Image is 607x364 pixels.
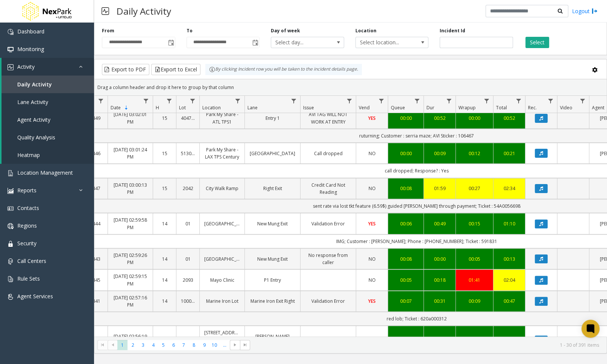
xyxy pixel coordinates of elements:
a: 00:49 [428,220,451,227]
img: 'icon' [8,258,14,264]
a: Lane Activity [2,93,94,111]
span: Location [202,104,221,111]
a: Queue Filter Menu [412,96,422,106]
a: 00:00 [393,150,419,157]
span: Select day... [271,37,329,48]
span: Dashboard [17,28,44,35]
img: 'icon' [8,47,14,53]
a: 01:10 [498,220,521,227]
button: Export to PDF [102,64,149,75]
a: 01:59 [428,185,451,192]
a: NO [361,276,383,284]
kendo-pager-info: 1 - 30 of 391 items [255,342,599,348]
label: From [102,27,114,34]
a: 02:34 [498,185,521,192]
a: New Mung Exit [249,220,296,227]
span: Date [111,104,121,111]
a: Issue Filter Menu [344,96,354,106]
div: By clicking Incident row you will be taken to the incident details page. [205,64,362,75]
a: 15 [158,115,171,122]
a: 14 [158,298,171,305]
a: 14 [158,255,171,263]
a: Agent Activity [2,111,94,128]
a: 01 [181,255,195,263]
a: [GEOGRAPHIC_DATA] [204,255,240,263]
span: Rec. [528,104,537,111]
a: Mayo Clinic [204,276,240,284]
a: YES [361,220,383,227]
span: NO [369,277,376,283]
a: 00:09 [460,298,489,305]
a: [DATE] 03:01:24 PM [112,146,148,160]
span: Page 4 [148,340,158,350]
a: 00:09 [428,150,451,157]
a: 00:07 [393,298,419,305]
span: Total [496,104,507,111]
span: Location Management [17,169,73,176]
a: Activity [2,58,94,76]
img: infoIcon.svg [209,66,215,72]
a: 15 [158,185,171,192]
a: Marine Iron Exit Right [249,298,296,305]
a: [DATE] 03:00:13 PM [112,181,148,196]
span: Security [17,240,36,247]
a: Dur Filter Menu [444,96,454,106]
label: Incident Id [440,27,465,34]
span: Monitoring [17,45,44,53]
span: NO [369,150,376,157]
span: Dur [426,104,434,111]
a: [PERSON_NAME] Upper Exit [249,333,296,347]
img: pageIcon [102,2,109,20]
div: 00:52 [428,115,451,122]
span: Wrapup [458,104,476,111]
a: Quality Analysis [2,128,94,146]
button: Select [525,37,549,48]
img: 'icon' [8,294,14,300]
span: Page 3 [138,340,148,350]
a: 00:27 [460,185,489,192]
a: 00:12 [460,150,489,157]
span: Go to the last page [240,340,250,350]
a: Wrapup Filter Menu [481,96,492,106]
a: [DATE] 02:59:58 PM [112,216,148,231]
span: Contacts [17,204,39,211]
a: P1 Entry [249,276,296,284]
a: 01 [181,220,195,227]
span: Page 10 [209,340,220,350]
a: Total Filter Menu [513,96,524,106]
label: Day of week [271,27,300,34]
h3: Daily Activity [113,2,175,20]
label: Location [355,27,376,34]
span: Page 2 [127,340,138,350]
a: 00:13 [498,255,521,263]
span: Page 1 [117,340,127,350]
a: 00:08 [393,185,419,192]
span: Toggle popup [167,37,175,48]
a: Lot Filter Menu [188,96,198,106]
a: NO [361,255,383,263]
a: YES [361,115,383,122]
span: Activity [17,63,35,70]
a: YES [361,298,383,305]
span: Quality Analysis [17,134,55,141]
span: Agent Activity [17,116,50,123]
div: 00:00 [393,115,419,122]
a: NO [361,185,383,192]
span: NO [369,256,376,262]
a: 00:18 [428,276,451,284]
a: [DATE] 02:59:26 PM [112,252,148,266]
label: To [187,27,193,34]
a: [DATE] 02:57:16 PM [112,294,148,308]
a: 02:04 [498,276,521,284]
a: Call dropped [305,150,351,157]
a: 2093 [181,276,195,284]
div: 00:47 [498,298,521,305]
span: Go to the last page [242,342,248,348]
div: 00:21 [498,150,521,157]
